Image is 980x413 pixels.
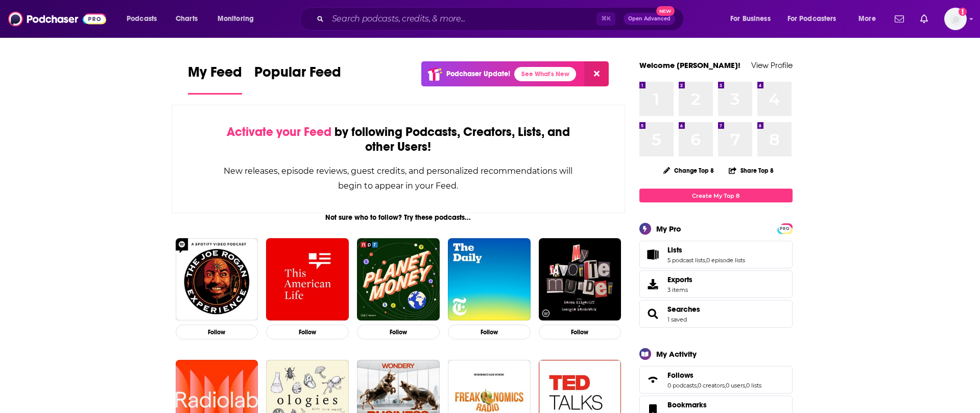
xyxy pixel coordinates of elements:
a: Popular Feed [254,63,341,95]
button: Change Top 8 [657,164,721,177]
span: , [725,382,726,389]
button: Follow [357,325,440,339]
button: open menu [210,11,267,27]
a: Exports [639,270,793,298]
img: My Favorite Murder with Karen Kilgariff and Georgia Hardstark [539,238,622,321]
img: The Daily [448,238,531,321]
div: Not sure who to follow? Try these podcasts... [172,213,626,222]
span: Exports [643,277,663,291]
a: 0 podcasts [667,382,697,389]
span: Searches [639,300,793,328]
a: Show notifications dropdown [891,10,908,28]
span: 3 items [667,286,692,293]
span: , [745,382,746,389]
span: Exports [667,275,692,284]
input: Search podcasts, credits, & more... [328,11,596,27]
button: open menu [723,11,783,27]
span: Follows [667,371,694,380]
button: Show profile menu [944,8,967,30]
a: Searches [643,307,663,321]
button: Follow [539,325,622,339]
button: open menu [781,11,851,27]
button: Follow [176,325,258,339]
span: New [656,6,675,16]
span: PRO [779,225,791,233]
a: Welcome [PERSON_NAME]! [639,60,740,70]
a: 1 saved [667,316,687,323]
div: New releases, episode reviews, guest credits, and personalized recommendations will begin to appe... [223,164,574,193]
span: Podcasts [127,12,157,26]
a: Charts [169,11,204,27]
span: Charts [176,12,198,26]
a: View Profile [751,60,793,70]
button: Follow [448,325,531,339]
span: Monitoring [218,12,254,26]
a: Lists [643,247,663,262]
a: See What's New [514,67,576,81]
img: User Profile [944,8,967,30]
a: Create My Top 8 [639,189,793,202]
span: Follows [639,366,793,394]
a: Bookmarks [667,400,727,409]
button: open menu [851,11,889,27]
span: More [858,12,876,26]
span: Popular Feed [254,63,341,87]
div: by following Podcasts, Creators, Lists, and other Users! [223,125,574,154]
svg: Add a profile image [959,8,967,16]
span: For Business [730,12,771,26]
a: 0 lists [746,382,761,389]
span: ⌘ K [596,12,615,26]
a: 0 episode lists [706,257,745,264]
a: 0 creators [698,382,725,389]
span: , [697,382,698,389]
span: , [705,257,706,264]
button: Follow [266,325,349,339]
span: Bookmarks [667,400,707,409]
img: This American Life [266,238,349,321]
p: Podchaser Update! [446,70,510,78]
span: My Feed [188,63,242,87]
a: My Feed [188,63,242,95]
a: Show notifications dropdown [916,10,932,28]
span: Activate your Feed [227,124,331,140]
a: Follows [667,371,761,380]
button: open menu [119,11,170,27]
button: Open AdvancedNew [624,13,675,25]
div: My Activity [656,349,697,359]
span: Logged in as juliahaav [944,8,967,30]
span: Lists [667,245,682,255]
a: 5 podcast lists [667,257,705,264]
img: Podchaser - Follow, Share and Rate Podcasts [8,9,106,29]
a: Lists [667,245,745,255]
span: Lists [639,241,793,268]
button: Share Top 8 [728,160,774,180]
a: PRO [779,224,791,232]
a: 0 users [726,382,745,389]
a: Follows [643,373,663,387]
a: Searches [667,305,700,314]
div: Search podcasts, credits, & more... [309,7,694,31]
img: Planet Money [357,238,440,321]
span: For Podcasters [787,12,836,26]
span: Open Advanced [628,16,671,21]
div: My Pro [656,224,681,234]
img: The Joe Rogan Experience [176,238,258,321]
